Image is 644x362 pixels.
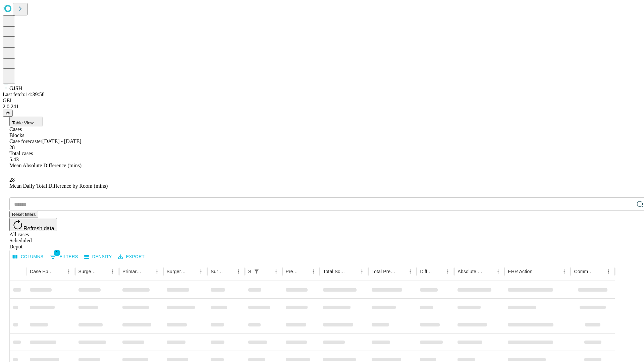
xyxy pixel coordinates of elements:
div: Surgeon Name [78,269,98,274]
span: Table View [12,120,34,125]
button: Menu [443,267,452,276]
span: [DATE] - [DATE] [42,138,81,144]
span: 1 [54,249,60,256]
button: Menu [604,267,613,276]
span: 28 [9,144,15,150]
button: Sort [299,267,309,276]
span: 5.43 [9,157,19,162]
button: Sort [262,267,271,276]
button: Refresh data [9,218,57,231]
button: Menu [234,267,243,276]
button: Sort [348,267,357,276]
span: Mean Daily Total Difference by Room (mins) [9,183,108,189]
span: @ [5,111,10,116]
button: Menu [493,267,503,276]
div: Difference [420,269,433,274]
span: Mean Absolute Difference (mins) [9,163,82,168]
div: Surgery Name [167,269,186,274]
span: Case forecaster [9,138,42,144]
button: Density [83,252,114,262]
div: 2.0.241 [3,104,641,110]
button: Sort [99,267,108,276]
button: Sort [55,267,64,276]
span: Reset filters [12,212,36,217]
button: Sort [143,267,152,276]
div: Predicted In Room Duration [286,269,299,274]
button: Sort [484,267,493,276]
span: GJSH [9,85,22,91]
button: Menu [406,267,415,276]
div: Scheduled In Room Duration [248,269,251,274]
div: Primary Service [122,269,142,274]
span: Last fetch: 14:39:58 [3,92,45,97]
div: Case Epic Id [30,269,54,274]
button: Sort [533,267,542,276]
span: 28 [9,177,15,183]
div: 1 active filter [252,267,261,276]
button: Menu [108,267,117,276]
div: Comments [574,269,593,274]
button: Sort [434,267,443,276]
div: Total Scheduled Duration [323,269,347,274]
button: Menu [152,267,162,276]
button: Sort [594,267,604,276]
button: Select columns [11,252,45,262]
div: EHR Action [508,269,532,274]
span: Refresh data [23,226,54,231]
button: Menu [559,267,569,276]
button: Reset filters [9,211,38,218]
div: Absolute Difference [458,269,483,274]
button: Menu [64,267,73,276]
button: @ [3,110,13,117]
button: Sort [187,267,196,276]
button: Menu [271,267,281,276]
button: Export [116,252,146,262]
button: Table View [9,117,43,126]
button: Menu [196,267,206,276]
div: GEI [3,98,641,104]
button: Menu [309,267,318,276]
button: Show filters [48,251,80,262]
button: Sort [396,267,406,276]
div: Surgery Date [211,269,224,274]
button: Sort [224,267,234,276]
button: Menu [357,267,367,276]
button: Show filters [252,267,261,276]
div: Total Predicted Duration [372,269,396,274]
span: Total cases [9,150,33,156]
